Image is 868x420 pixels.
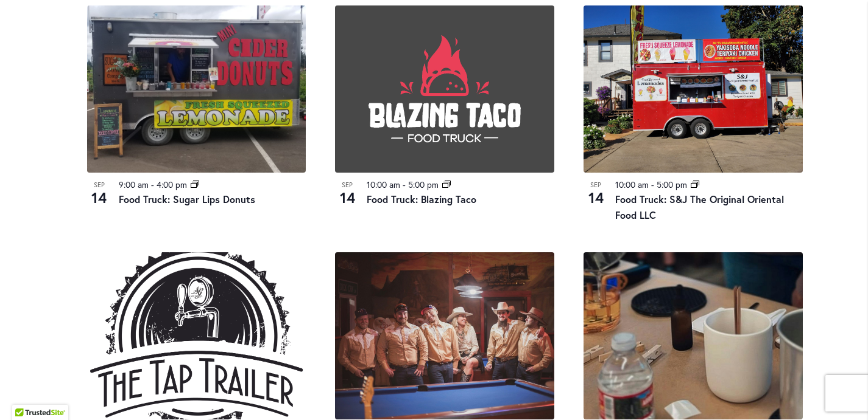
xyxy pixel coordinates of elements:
[157,179,187,190] time: 4:00 pm
[119,179,149,190] time: 9:00 am
[119,193,255,205] a: Food Truck: Sugar Lips Donuts
[615,179,649,190] time: 10:00 am
[367,179,400,190] time: 10:00 am
[584,252,803,419] img: 93f53704220c201f2168fc261161dde5
[87,180,111,190] span: Sep
[87,187,111,208] span: 14
[335,5,554,173] img: Blazing Taco Food Truck
[9,377,43,411] iframe: Launch Accessibility Center
[584,5,803,173] img: Food Cart – S&J “The Original Oriental Food”
[151,179,154,190] span: -
[335,187,359,208] span: 14
[87,5,306,173] img: Food Truck: Sugar Lips Apple Cider Donuts
[403,179,406,190] span: -
[335,252,554,419] img: Live Music: Olivia Harms and the Roadrunners
[657,179,687,190] time: 5:00 pm
[651,179,654,190] span: -
[408,179,439,190] time: 5:00 pm
[615,193,784,221] a: Food Truck: S&J The Original Oriental Food LLC
[584,187,608,208] span: 14
[367,193,476,205] a: Food Truck: Blazing Taco
[87,252,306,419] img: Food Truck: The Tap Trailer
[584,180,608,190] span: Sep
[335,180,359,190] span: Sep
